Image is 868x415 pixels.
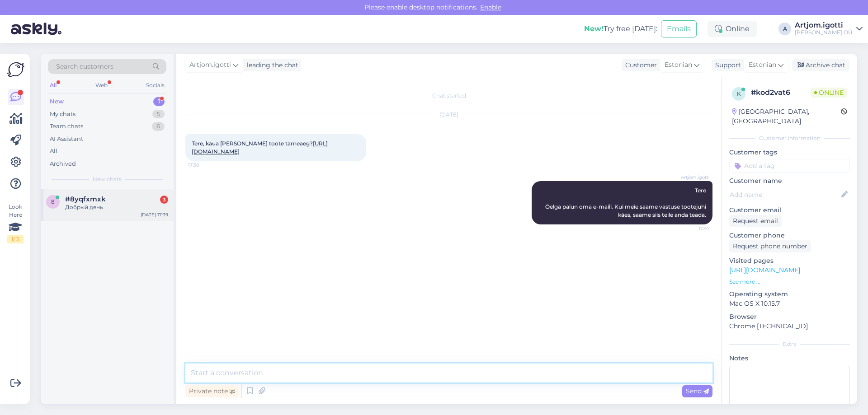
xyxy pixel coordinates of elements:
[94,79,109,91] div: Web
[622,61,657,70] div: Customer
[584,24,604,33] b: New!
[185,385,239,397] div: Private note
[729,266,800,274] a: [URL][DOMAIN_NAME]
[795,29,853,36] div: [PERSON_NAME] OÜ
[185,92,712,100] div: Chat started
[7,235,24,243] div: 1 / 3
[729,278,850,286] p: See more ...
[732,107,841,126] div: [GEOGRAPHIC_DATA], [GEOGRAPHIC_DATA]
[65,203,168,211] div: Добрый день
[729,289,850,299] p: Operating system
[153,97,165,106] div: 1
[584,23,657,34] div: Try free [DATE]:
[811,88,847,98] span: Online
[160,196,168,204] div: 3
[676,225,710,232] span: 17:47
[661,20,697,37] button: Emails
[152,110,165,119] div: 5
[144,79,166,91] div: Socials
[50,147,57,156] div: All
[729,215,782,227] div: Request email
[729,176,850,186] p: Customer name
[189,60,231,70] span: Artjom.igotti
[729,148,850,157] p: Customer tags
[749,60,776,70] span: Estonian
[729,134,850,142] div: Customer information
[708,21,757,37] div: Online
[729,312,850,322] p: Browser
[795,22,863,36] a: Artjom.igotti[PERSON_NAME] OÜ
[56,62,113,71] span: Search customers
[50,159,76,168] div: Archived
[737,90,741,97] span: k
[729,256,850,266] p: Visited pages
[188,162,222,168] span: 17:30
[730,190,840,200] input: Add name
[477,3,504,11] span: Enable
[7,61,24,78] img: Askly Logo
[50,135,83,144] div: AI Assistant
[185,111,712,119] div: [DATE]
[676,174,710,181] span: Artjom.igotti
[792,59,849,71] div: Archive chat
[192,140,328,155] span: Tere, kaua [PERSON_NAME] toote tarneaeg?
[729,159,850,173] input: Add a tag
[729,240,811,252] div: Request phone number
[50,110,75,119] div: My chats
[729,299,850,308] p: Mac OS X 10.15.7
[686,387,709,395] span: Send
[665,60,692,70] span: Estonian
[50,122,83,131] div: Team chats
[7,203,24,243] div: Look Here
[152,122,165,131] div: 6
[48,79,58,91] div: All
[141,211,168,218] div: [DATE] 17:39
[65,195,106,203] span: #8yqfxmxk
[93,175,122,183] span: New chats
[795,22,853,29] div: Artjom.igotti
[729,354,850,363] p: Notes
[729,322,850,331] p: Chrome [TECHNICAL_ID]
[243,61,298,70] div: leading the chat
[778,23,791,35] div: A
[712,61,741,70] div: Support
[751,87,811,98] div: # kod2vat6
[729,205,850,215] p: Customer email
[729,231,850,240] p: Customer phone
[729,340,850,348] div: Extra
[50,97,64,106] div: New
[51,198,55,205] span: 8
